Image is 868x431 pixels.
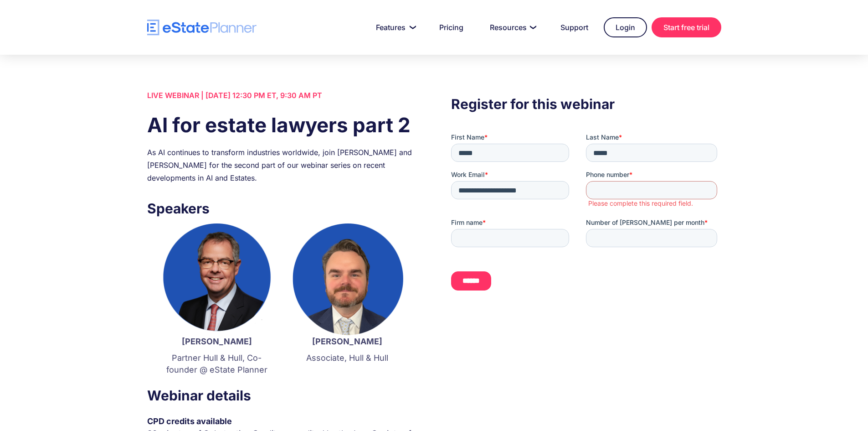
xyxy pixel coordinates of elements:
iframe: Form 0 [451,133,721,298]
strong: [PERSON_NAME] [312,337,382,346]
h3: Register for this webinar [451,93,721,114]
div: LIVE WEBINAR | [DATE] 12:30 PM ET, 9:30 AM PT [147,89,417,102]
a: Resources [479,18,545,36]
a: Login [604,17,647,37]
a: Pricing [428,18,474,36]
strong: [PERSON_NAME] [182,337,252,346]
a: home [147,20,257,36]
a: Start free trial [652,17,721,37]
p: Partner Hull & Hull, Co-founder @ eState Planner [161,352,273,376]
strong: CPD credits available [147,416,232,426]
h3: Speakers [147,198,417,219]
a: Support [550,18,599,36]
p: Associate, Hull & Hull [291,352,403,364]
a: Features [365,18,424,36]
h1: AI for estate lawyers part 2 [147,111,417,139]
h3: Webinar details [147,385,417,406]
div: As AI continues to transform industries worldwide, join [PERSON_NAME] and [PERSON_NAME] for the s... [147,146,417,184]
